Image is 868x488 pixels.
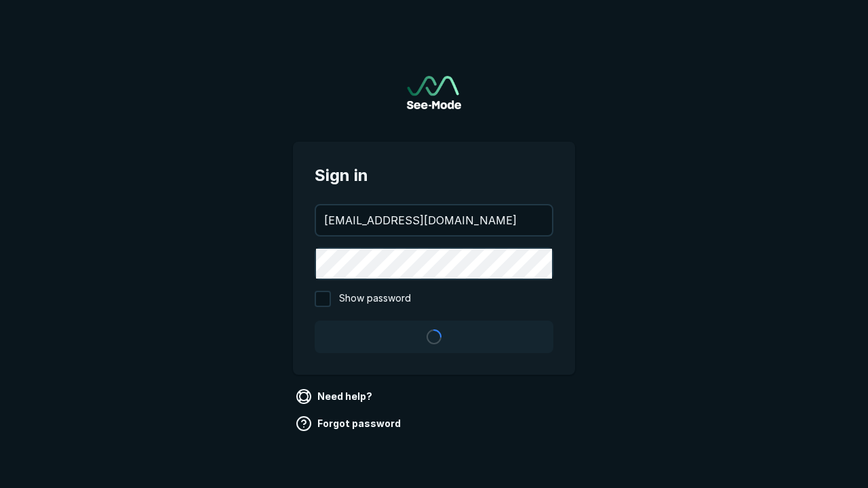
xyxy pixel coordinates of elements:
input: your@email.com [316,205,552,235]
a: Go to sign in [407,76,461,109]
a: Forgot password [293,413,406,434]
span: Show password [339,291,411,307]
img: See-Mode Logo [407,76,461,109]
a: Need help? [293,386,378,407]
span: Sign in [315,163,553,188]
